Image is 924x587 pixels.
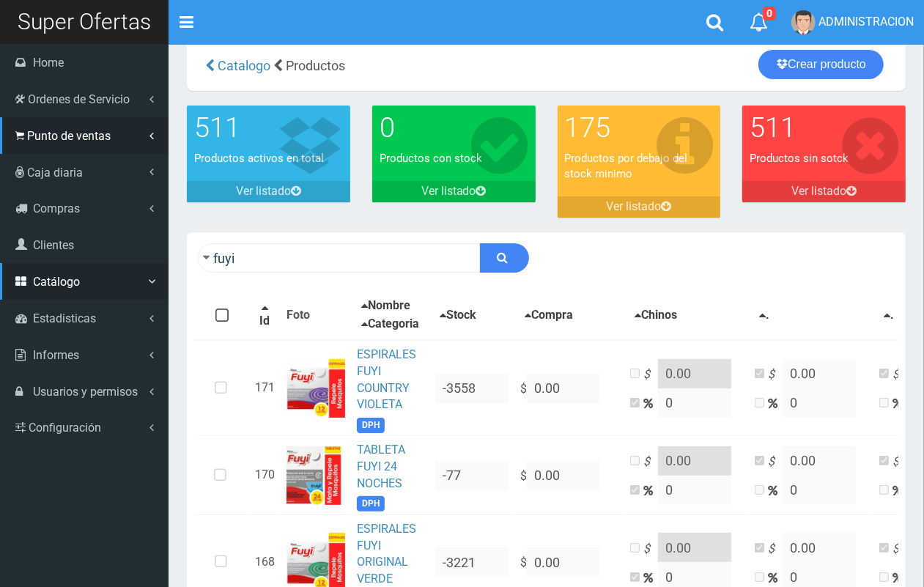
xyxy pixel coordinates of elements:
[892,454,907,470] i: $
[520,306,577,325] button: Compra
[29,421,101,435] span: Configuración
[643,454,658,470] i: $
[768,366,783,383] i: $
[236,184,291,198] font: Ver listado
[565,152,688,180] font: Productos por debajo del stock minimo
[558,196,721,218] a: Ver listado
[750,111,796,144] font: 511
[281,291,351,340] th: Foto
[768,454,783,470] i: $
[758,50,884,79] a: Crear producto
[33,202,80,215] span: Compras
[565,111,611,144] font: 175
[194,152,324,165] font: Productos activos en total
[357,315,424,333] button: Categoria
[249,436,281,515] td: 170
[643,541,658,558] i: $
[287,446,345,505] img: ...
[763,7,776,21] span: 0
[28,92,130,106] span: Ordenes de Servicio
[357,443,405,490] a: TABLETA FUYI 24 NOCHES
[380,152,482,165] font: Productos con stock
[606,199,661,213] font: Ver listado
[818,15,914,29] span: ADMINISTRACION
[249,340,281,436] td: 171
[768,541,783,558] i: $
[357,496,385,512] span: DPH
[33,275,80,289] span: Catálogo
[514,436,624,515] td: $
[194,111,240,144] font: 511
[357,347,416,412] a: ESPIRALES FUYI COUNTRY VIOLETA
[33,348,79,362] span: Informes
[287,359,345,418] img: ...
[187,181,350,202] a: Ver listado
[357,418,385,433] span: DPH
[750,152,849,165] font: Productos sin sotck
[791,184,846,198] font: Ver listado
[286,58,345,73] span: Productos
[255,300,275,331] button: Id
[514,340,624,436] td: $
[380,111,395,144] font: 0
[27,129,111,143] span: Punto de ventas
[643,366,658,383] i: $
[357,522,416,586] a: ESPIRALES FUYI ORIGINAL VERDE
[215,58,270,73] a: Catalogo
[33,238,74,252] span: Clientes
[18,9,151,34] span: Super Ofertas
[198,243,481,273] input: Ingrese su busqueda
[421,184,476,198] font: Ver listado
[27,166,83,180] span: Caja diaria
[892,541,907,558] i: $
[33,56,64,70] span: Home
[755,306,774,325] button: .
[892,366,907,383] i: $
[435,306,481,325] button: Stock
[791,10,816,34] img: User Image
[218,58,270,73] span: Catalogo
[33,311,96,325] span: Estadisticas
[630,306,681,325] button: Chinos
[372,181,536,202] a: Ver listado
[879,306,898,325] button: .
[357,297,415,315] button: Nombre
[742,181,906,202] a: Ver listado
[33,385,138,399] span: Usuarios y permisos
